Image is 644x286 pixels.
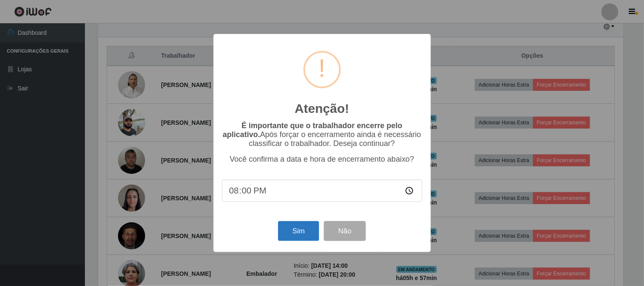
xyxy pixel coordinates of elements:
[324,221,366,241] button: Não
[222,155,422,164] p: Você confirma a data e hora de encerramento abaixo?
[278,221,319,241] button: Sim
[295,101,349,116] h2: Atenção!
[222,121,422,148] p: Após forçar o encerramento ainda é necessário classificar o trabalhador. Deseja continuar?
[223,121,402,139] b: É importante que o trabalhador encerre pelo aplicativo.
